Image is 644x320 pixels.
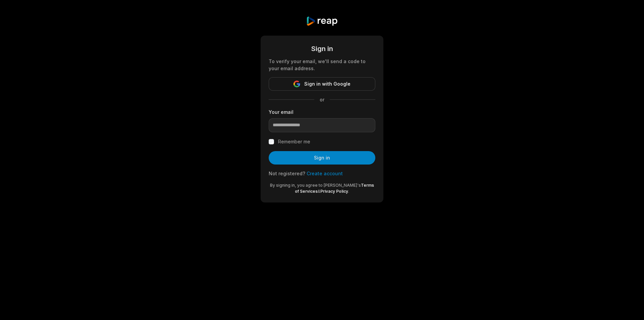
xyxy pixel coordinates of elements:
[307,171,343,176] a: Create account
[306,16,338,26] img: reap
[269,151,375,165] button: Sign in
[304,80,351,88] span: Sign in with Google
[348,189,349,194] span: .
[269,171,305,176] span: Not registered?
[314,96,330,103] span: or
[270,183,361,188] span: By signing in, you agree to [PERSON_NAME]'s
[269,44,375,54] div: Sign in
[278,138,310,146] label: Remember me
[320,189,348,194] a: Privacy Policy
[295,183,374,194] a: Terms of Services
[269,77,375,91] button: Sign in with Google
[269,108,375,116] label: Your email
[318,189,320,194] span: &
[269,58,375,72] div: To verify your email, we'll send a code to your email address.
